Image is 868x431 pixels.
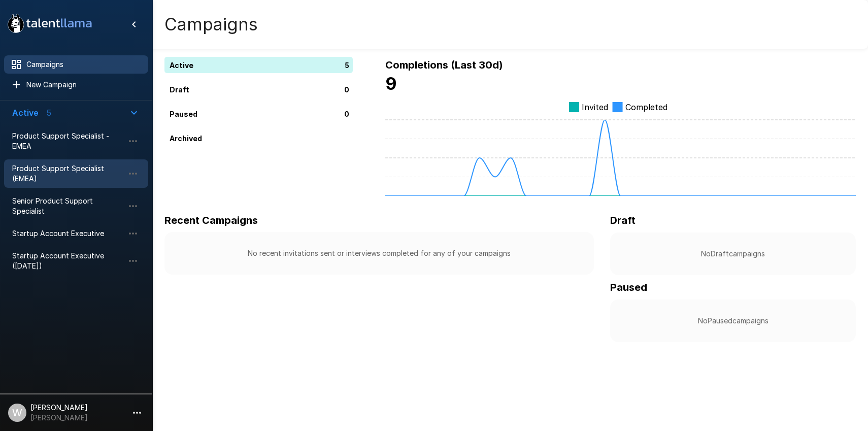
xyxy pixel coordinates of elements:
[164,14,258,35] h4: Campaigns
[181,248,578,258] p: No recent invitations sent or interviews completed for any of your campaigns
[344,109,349,119] p: 0
[345,60,349,71] p: 5
[610,281,647,293] b: Paused
[626,249,840,259] p: No Draft campaigns
[610,214,636,226] b: Draft
[626,316,840,326] p: No Paused campaigns
[385,59,503,71] b: Completions (Last 30d)
[385,73,397,94] b: 9
[164,214,258,226] b: Recent Campaigns
[344,84,349,95] p: 0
